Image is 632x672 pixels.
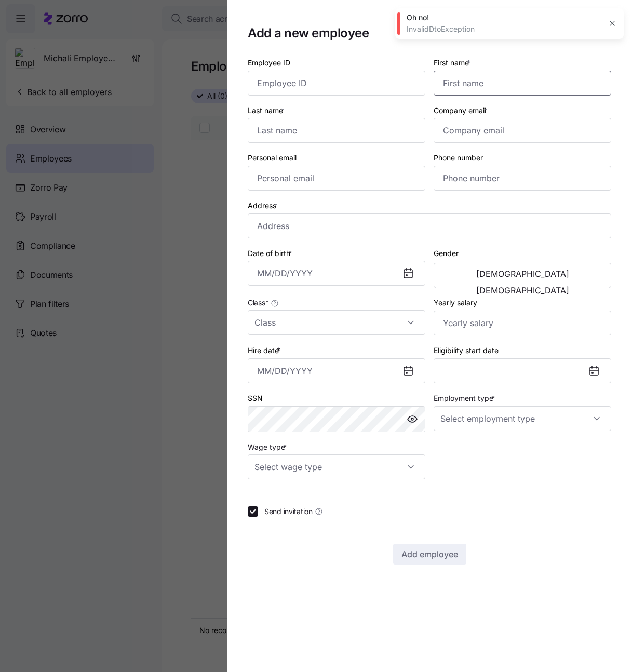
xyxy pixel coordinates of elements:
input: Phone number [434,166,611,191]
input: Personal email [248,166,425,191]
label: SSN [248,393,263,404]
input: Yearly salary [434,311,611,335]
label: Employee ID [248,57,290,69]
label: Company email [434,105,490,116]
label: Personal email [248,152,297,164]
label: Employment type [434,393,497,404]
label: Hire date [248,345,283,356]
span: [DEMOGRAPHIC_DATA] [476,286,569,294]
label: Address [248,200,280,211]
label: Yearly salary [434,297,477,308]
label: Eligibility start date [434,345,499,356]
label: Gender [434,248,459,259]
div: Oh no! [407,12,601,23]
input: Address [248,213,611,238]
input: Select wage type [248,454,425,479]
button: Add employee [393,544,466,565]
label: Phone number [434,152,483,164]
input: Select employment type [434,406,611,431]
span: Class * [248,298,268,308]
input: Employee ID [248,71,425,96]
input: MM/DD/YYYY [248,261,425,286]
span: Add employee [401,548,458,560]
label: Wage type [248,441,289,453]
input: MM/DD/YYYY [248,358,425,383]
span: Send invitation [264,506,313,517]
input: Company email [434,118,611,143]
div: InvalidDtoException [407,24,601,34]
input: Last name [248,118,425,143]
label: First name [434,57,473,69]
label: Date of birth [248,248,294,259]
span: [DEMOGRAPHIC_DATA] [476,270,569,278]
h1: Add a new employee [248,25,578,41]
label: Last name [248,105,287,116]
input: First name [434,71,611,96]
input: Class [248,310,425,335]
